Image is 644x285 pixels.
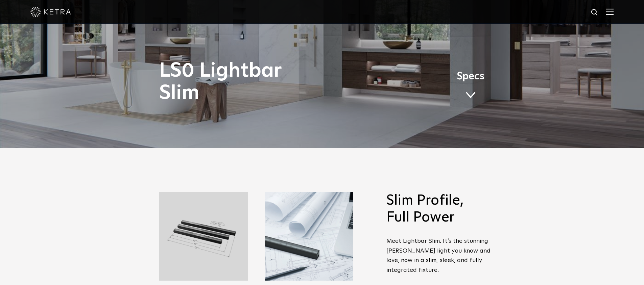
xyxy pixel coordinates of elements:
a: Specs [457,75,484,101]
img: search icon [591,8,599,17]
img: L30_Custom_Length_Black-2 [159,192,248,281]
h2: Slim Profile, Full Power [386,192,491,226]
img: ketra-logo-2019-white [30,7,71,17]
h1: LS0 Lightbar Slim [159,60,350,104]
img: Hamburger%20Nav.svg [606,8,614,15]
img: L30_SlimProfile [265,192,353,281]
span: Specs [457,72,484,81]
